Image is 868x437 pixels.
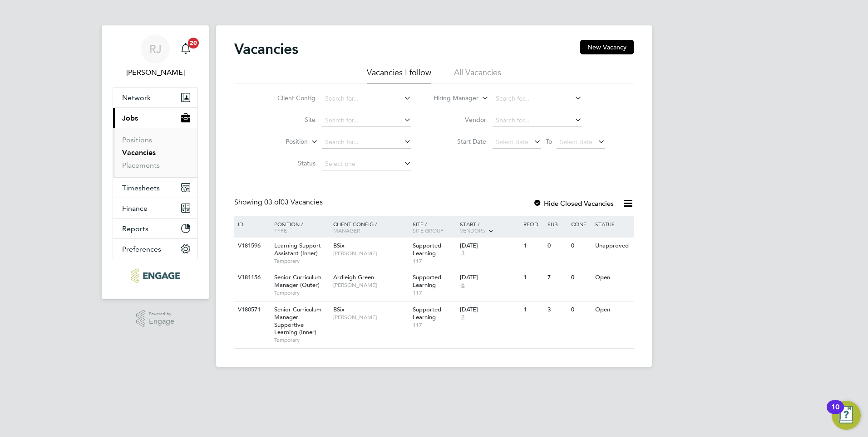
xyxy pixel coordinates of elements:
button: New Vacancy [580,40,634,54]
div: V181156 [236,269,267,286]
div: [DATE] [460,242,519,250]
div: Sub [545,216,569,232]
span: Type [274,227,287,234]
label: Hide Closed Vacancies [533,199,614,208]
a: Powered byEngage [136,310,175,327]
span: Select date [560,138,592,146]
button: Preferences [113,239,197,259]
a: Vacancies [122,148,156,157]
a: Placements [122,161,160,170]
nav: Main navigation [102,25,209,299]
span: 03 Vacancies [264,198,323,207]
div: Conf [569,216,592,232]
span: Learning Support Assistant (Inner) [274,242,321,257]
span: Temporary [274,257,329,265]
label: Client Config [263,94,316,102]
span: Engage [149,318,174,325]
button: Reports [113,218,197,238]
span: [PERSON_NAME] [333,282,408,289]
span: 117 [413,257,456,265]
span: Supported Learning [413,273,441,289]
span: [PERSON_NAME] [333,314,408,321]
span: [PERSON_NAME] [333,250,408,257]
input: Search for... [322,92,411,105]
div: [DATE] [460,274,519,282]
span: Senior Curriculum Manager Supportive Learning (Inner) [274,306,321,336]
span: Supported Learning [413,242,441,257]
span: Temporary [274,336,329,344]
span: Site Group [413,227,444,234]
div: Client Config / [331,216,410,238]
label: Hiring Manager [426,94,478,103]
div: 10 [831,407,839,419]
label: Status [263,159,316,167]
div: Start / [458,216,521,239]
input: Search for... [493,92,582,105]
input: Search for... [322,114,411,127]
span: Select date [496,138,528,146]
h2: Vacancies [234,40,298,58]
div: Site / [410,216,458,238]
div: 1 [521,269,545,286]
div: ID [236,216,267,232]
div: 3 [545,301,569,318]
a: 20 [177,34,195,63]
label: Site [263,116,316,124]
button: Open Resource Center, 10 new notifications [832,401,861,430]
span: Temporary [274,289,329,296]
div: Position / [267,216,331,238]
label: Vendor [434,116,486,124]
span: Ardleigh Green [333,273,374,281]
button: Network [113,87,197,107]
span: BSix [333,242,345,249]
div: V180571 [236,301,267,318]
div: 1 [521,238,545,254]
div: Unapproved [593,238,632,254]
button: Finance [113,198,197,218]
input: Search for... [493,114,582,127]
li: Vacancies I follow [367,67,431,83]
div: Jobs [113,128,197,177]
span: 2 [460,314,466,321]
span: Network [122,93,151,102]
span: 117 [413,321,456,329]
button: Timesheets [113,178,197,198]
span: 03 of [264,198,281,207]
span: Supported Learning [413,306,441,321]
div: Open [593,269,632,286]
div: Showing [234,198,325,207]
span: Senior Curriculum Manager (Outer) [274,273,321,289]
div: 0 [569,301,592,318]
span: Reports [122,224,148,233]
img: ncclondon-logo-retina.png [131,268,179,283]
span: Rachel Johnson [113,67,198,78]
span: Vendors [460,227,485,234]
span: 6 [460,282,466,289]
input: Search for... [322,136,411,149]
span: To [543,136,555,147]
a: Positions [122,136,152,144]
div: Open [593,301,632,318]
span: Finance [122,204,148,213]
span: Powered by [149,310,174,318]
div: V181596 [236,238,267,254]
a: RJ[PERSON_NAME] [113,34,198,78]
button: Jobs [113,108,197,128]
div: 0 [569,238,592,254]
input: Select one [322,158,411,170]
li: All Vacancies [454,67,501,83]
span: RJ [149,43,162,55]
span: BSix [333,306,345,313]
span: Manager [333,227,360,234]
div: 7 [545,269,569,286]
span: 20 [188,38,199,49]
label: Start Date [434,137,486,146]
div: Status [593,216,632,232]
div: 1 [521,301,545,318]
span: Preferences [122,245,161,253]
div: 0 [569,269,592,286]
div: 0 [545,238,569,254]
a: Go to home page [113,268,198,283]
span: 3 [460,250,466,257]
label: Position [256,137,308,146]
